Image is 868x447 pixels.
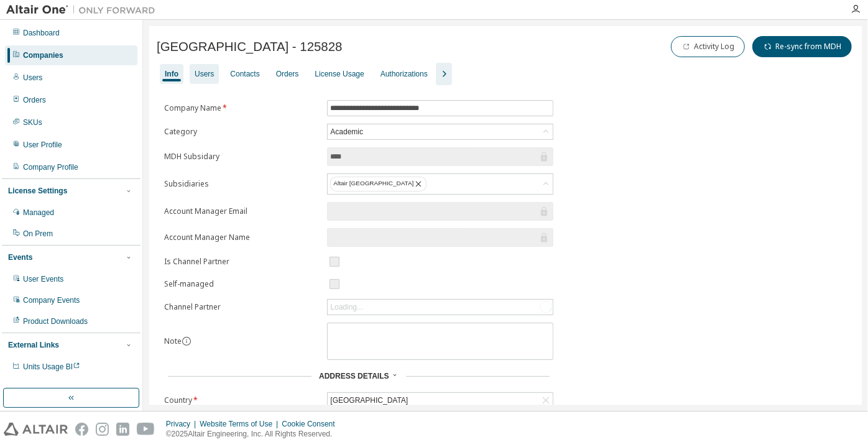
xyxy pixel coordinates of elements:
[164,279,320,289] label: Self-managed
[328,125,365,139] div: Academic
[328,394,410,407] div: [GEOGRAPHIC_DATA]
[23,50,63,60] div: Companies
[164,336,182,346] label: Note
[166,419,200,429] div: Privacy
[96,423,109,436] img: instagram.svg
[164,103,320,113] label: Company Name
[164,152,320,162] label: MDH Subsidary
[195,69,214,79] div: Users
[23,362,80,371] span: Units Usage BI
[23,28,60,38] div: Dashboard
[752,36,852,57] button: Re-sync from MDH
[23,162,78,172] div: Company Profile
[164,233,320,242] label: Account Manager Name
[23,140,62,150] div: User Profile
[6,4,162,16] img: Altair One
[330,302,363,312] div: Loading...
[157,40,342,54] span: [GEOGRAPHIC_DATA] - 125828
[276,69,299,79] div: Orders
[315,69,364,79] div: License Usage
[164,179,320,189] label: Subsidiaries
[164,257,320,267] label: Is Channel Partner
[8,186,67,196] div: License Settings
[230,69,259,79] div: Contacts
[164,127,320,137] label: Category
[164,302,320,312] label: Channel Partner
[23,208,54,218] div: Managed
[381,69,428,79] div: Authorizations
[8,252,32,262] div: Events
[328,124,553,139] div: Academic
[319,372,389,380] span: Address Details
[165,69,178,79] div: Info
[328,300,553,315] div: Loading...
[23,316,88,326] div: Product Downloads
[166,429,343,440] p: © 2025 Altair Engineering, Inc. All Rights Reserved.
[23,73,42,83] div: Users
[4,423,68,436] img: altair_logo.svg
[23,229,53,239] div: On Prem
[671,36,745,57] button: Activity Log
[330,177,427,191] div: Altair [GEOGRAPHIC_DATA]
[328,174,553,194] div: Altair [GEOGRAPHIC_DATA]
[182,336,192,346] button: information
[164,206,320,216] label: Account Manager Email
[23,295,80,305] div: Company Events
[75,423,88,436] img: facebook.svg
[116,423,129,436] img: linkedin.svg
[23,118,42,127] div: SKUs
[23,274,63,284] div: User Events
[23,95,46,105] div: Orders
[164,395,320,405] label: Country
[328,393,553,408] div: [GEOGRAPHIC_DATA]
[200,419,282,429] div: Website Terms of Use
[137,423,155,436] img: youtube.svg
[8,340,59,350] div: External Links
[282,419,342,429] div: Cookie Consent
